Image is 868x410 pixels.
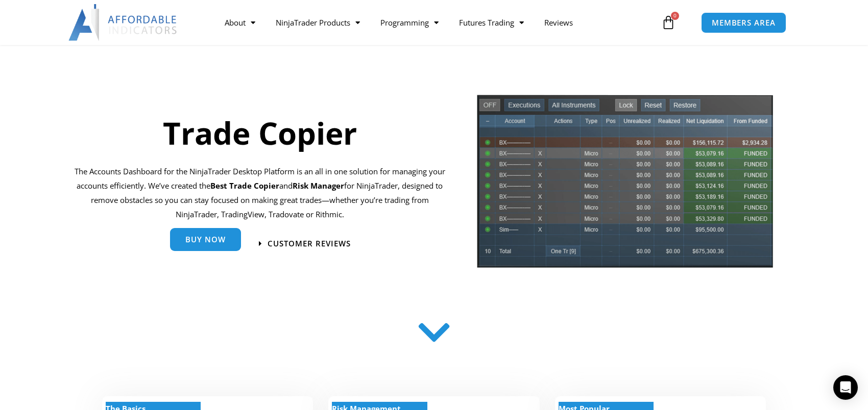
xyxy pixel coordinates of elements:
[185,236,226,243] span: Buy Now
[214,11,659,34] nav: Menu
[671,12,679,20] span: 0
[210,180,279,191] b: Best Trade Copier
[259,240,351,247] a: Customer Reviews
[268,240,351,247] span: Customer Reviews
[170,228,241,251] a: Buy Now
[646,8,691,37] a: 0
[476,94,774,276] img: tradecopier | Affordable Indicators – NinjaTrader
[370,11,449,34] a: Programming
[701,12,786,33] a: MEMBERS AREA
[214,11,266,34] a: About
[293,180,344,191] strong: Risk Manager
[833,375,858,400] div: Open Intercom Messenger
[74,111,445,154] h1: Trade Copier
[74,165,445,221] p: The Accounts Dashboard for the NinjaTrader Desktop Platform is an all in one solution for managin...
[449,11,534,34] a: Futures Trading
[68,4,178,41] img: LogoAI | Affordable Indicators – NinjaTrader
[712,19,776,27] span: MEMBERS AREA
[266,11,370,34] a: NinjaTrader Products
[534,11,583,34] a: Reviews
